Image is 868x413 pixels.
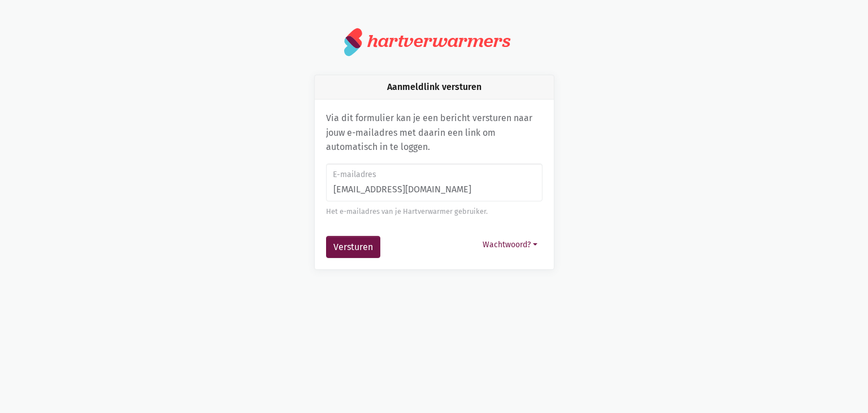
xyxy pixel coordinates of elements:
[326,164,542,259] form: Aanmeldlink versturen
[326,111,542,154] p: Via dit formulier kan je een bericht versturen naar jouw e-mailadres met daarin een link om autom...
[344,27,363,57] img: logo.svg
[344,27,524,57] a: hartverwarmers
[315,75,554,100] div: Aanmeldlink versturen
[478,236,542,253] button: Wachtwoord?
[333,169,535,181] label: E-mailadres
[326,206,542,217] div: Het e-mailadres van je Hartverwarmer gebruiker.
[367,31,510,51] div: hartverwarmers
[326,236,380,259] button: Versturen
